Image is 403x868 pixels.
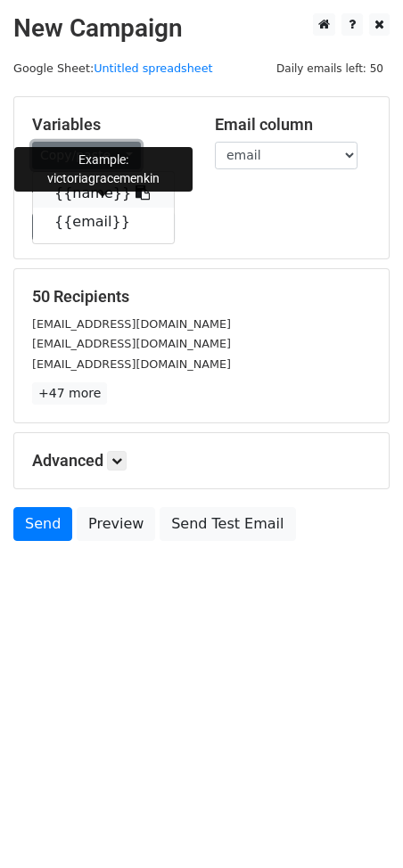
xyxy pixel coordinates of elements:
[13,507,72,541] a: Send
[32,317,231,331] small: [EMAIL_ADDRESS][DOMAIN_NAME]
[32,382,107,405] a: +47 more
[32,451,371,471] h5: Advanced
[270,61,390,75] a: Daily emails left: 50
[32,287,371,307] h5: 50 Recipients
[314,782,403,868] iframe: Chat Widget
[270,59,390,78] span: Daily emails left: 50
[13,13,390,44] h2: New Campaign
[32,115,188,135] h5: Variables
[32,357,231,371] small: [EMAIL_ADDRESS][DOMAIN_NAME]
[32,337,231,350] small: [EMAIL_ADDRESS][DOMAIN_NAME]
[77,507,155,541] a: Preview
[215,115,371,135] h5: Email column
[160,507,295,541] a: Send Test Email
[33,208,174,236] a: {{email}}
[13,61,213,75] small: Google Sheet:
[94,61,212,75] a: Untitled spreadsheet
[14,147,193,192] div: Example: victoriagracemenkin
